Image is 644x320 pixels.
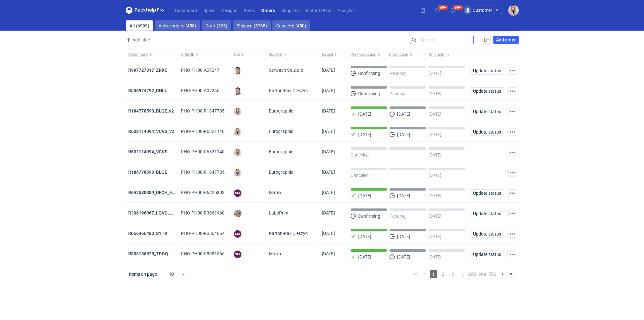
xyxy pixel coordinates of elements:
[124,36,151,44] button: Add filter
[473,211,500,216] span: Update status
[322,170,335,175] span: 18/09/2025
[473,191,500,195] span: Update status
[470,108,503,115] button: Update status
[319,49,348,60] button: Issued
[433,5,443,15] button: 99+
[303,6,334,14] a: Instant Price
[128,210,182,215] a: R306196067_LQVG_GRNO
[428,132,441,137] p: [DATE]
[266,80,319,101] div: Karton-Pak Cieszyn
[428,49,468,60] button: Shipment
[234,87,241,95] img: Maciej Sikora
[358,254,371,259] p: [DATE]
[429,52,446,57] span: Shipment
[128,129,174,134] strong: R632114094_VCVS_v2
[258,6,278,14] a: Orders
[128,88,167,93] a: R536974792_DHLL
[128,149,167,154] a: R632114094_VCVS
[269,87,308,94] span: Karton-Pak Cieszyn
[358,91,380,96] p: Confirming
[508,5,519,16] button: Klaudia Wiśniewska
[489,270,496,278] span: 700
[234,149,241,156] img: Klaudia Wiśniewska
[269,128,293,135] span: Eurographic
[473,109,500,114] span: Update status
[181,210,258,215] span: PHO-PH00-R306196067_LQVG_GRNO
[266,60,319,80] div: Serwach Sp.z.o.o
[234,251,241,258] figcaption: SM
[128,251,168,256] a: R808156528_TDGQ
[470,230,503,238] button: Update status
[397,234,410,239] p: [DATE]
[128,231,167,236] strong: R056466480_SYTK
[241,6,258,14] a: Items
[181,68,219,73] span: PHO-PH00-A07247
[334,6,359,14] a: Analytics
[128,108,174,113] a: R184778590_BLQE_v2
[269,67,303,73] span: Serwach Sp.z.o.o
[478,270,486,278] span: 699
[358,214,380,219] p: Confirming
[126,49,179,60] button: Order name
[266,49,319,60] button: Supplier
[440,270,447,278] span: 2
[463,5,508,15] button: Customer
[129,271,157,277] span: Items on page
[128,170,167,175] a: R184778590_BLQE
[269,149,293,155] span: Eurographic
[234,67,241,75] img: Maciej Sikora
[389,52,408,57] span: Production
[269,108,293,114] span: Eurographic
[470,189,503,197] button: Update status
[508,189,516,197] button: Actions
[428,254,441,259] p: [DATE]
[348,49,388,60] button: Pre-Production
[181,88,219,93] span: PHO-PH00-A07246
[389,71,406,76] p: Pending
[410,36,473,44] input: Search
[358,234,371,239] p: [DATE]
[508,210,516,217] button: Actions
[470,67,503,75] button: Update status
[322,231,335,236] span: 17/09/2025
[218,6,241,14] a: Designs
[428,152,441,157] p: [DATE]
[181,251,243,256] span: PHO-PH00-R808156528_TDGQ
[397,254,410,259] p: [DATE]
[430,270,437,278] span: 1
[181,52,195,57] span: Order ID
[428,173,441,178] p: [DATE]
[428,193,441,198] p: [DATE]
[234,128,241,136] img: Klaudia Wiśniewska
[322,108,335,113] span: 18/09/2025
[266,223,319,244] div: Karton-Pak Cieszyn
[172,6,200,14] a: Dashboard
[234,189,241,197] figcaption: SM
[389,91,406,96] p: Pending
[181,129,250,134] span: PHO-PH00-R632114094_VCVS_V2
[508,230,516,238] button: Actions
[322,149,335,154] span: 18/09/2025
[493,36,519,44] a: Add order
[269,52,283,57] span: Supplier
[351,173,369,178] p: Canceled
[181,170,243,175] span: PHO-PH00-R184778590_BLQE
[269,189,281,196] span: Marex
[508,251,516,258] button: Actions
[468,270,476,278] span: 698
[234,108,241,115] img: Klaudia Wiśniewska
[278,6,303,14] a: Suppliers
[448,5,458,15] button: 99+
[473,252,500,257] span: Update status
[272,20,310,31] a: Canceled (450)
[128,190,180,195] strong: R642580389_UECH_ESJL
[266,203,319,223] div: LaboPrint
[322,251,335,256] span: 17/09/2025
[508,87,516,95] button: Actions
[322,129,335,134] span: 18/09/2025
[470,251,503,258] button: Update status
